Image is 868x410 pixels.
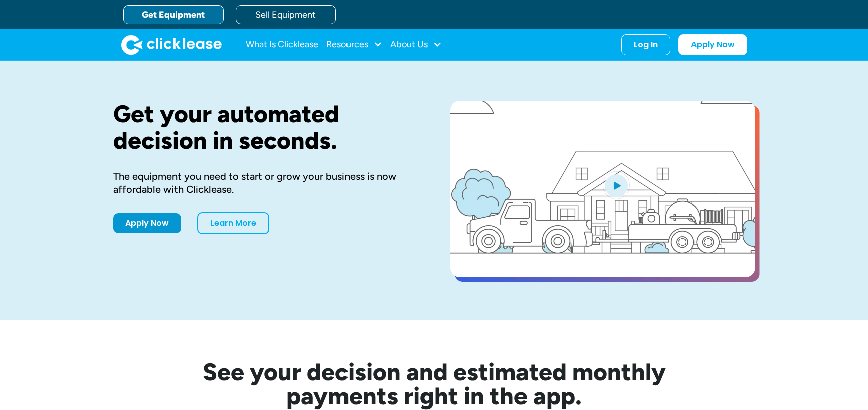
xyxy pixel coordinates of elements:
[634,40,658,50] div: Log In
[113,213,181,233] a: Apply Now
[390,35,442,55] div: About Us
[113,101,418,154] h1: Get your automated decision in seconds.
[113,170,418,196] div: The equipment you need to start or grow your business is now affordable with Clicklease.
[678,34,747,55] a: Apply Now
[450,101,755,277] a: open lightbox
[121,35,222,55] img: Clicklease logo
[123,5,224,24] a: Get Equipment
[236,5,336,24] a: Sell Equipment
[121,35,222,55] a: home
[197,212,269,234] a: Learn More
[326,35,382,55] div: Resources
[153,360,715,408] h2: See your decision and estimated monthly payments right in the app.
[603,171,630,199] img: Blue play button logo on a light blue circular background
[246,35,318,55] a: What Is Clicklease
